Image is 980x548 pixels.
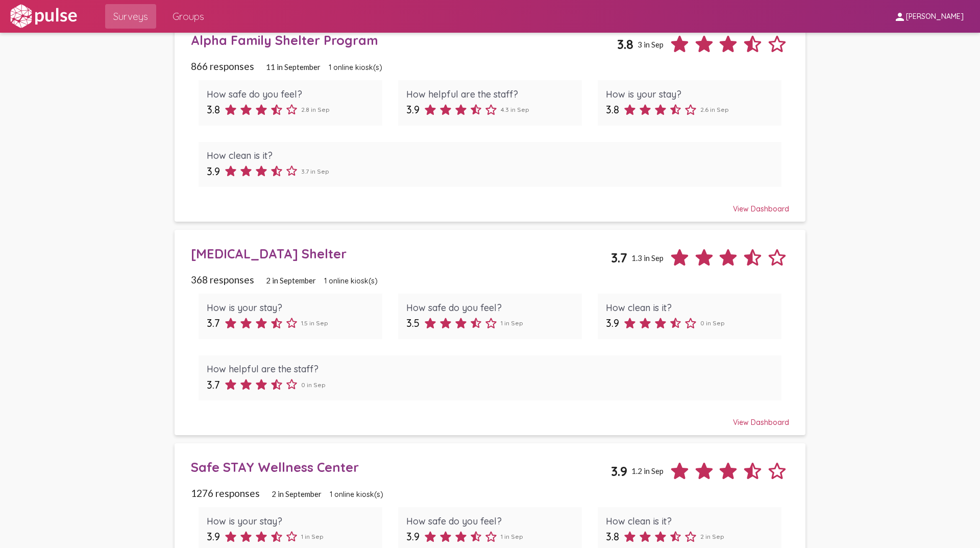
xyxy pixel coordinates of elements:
span: 3.9 [207,530,220,543]
span: 1 in Sep [501,533,523,540]
div: View Dashboard [191,409,790,427]
mat-icon: person [894,11,906,23]
div: View Dashboard [191,195,790,213]
span: 1.2 in Sep [631,466,664,475]
span: 1 in Sep [501,319,523,327]
span: 2.8 in Sep [301,106,330,113]
span: 4.3 in Sep [501,106,529,113]
span: 2.6 in Sep [700,106,729,113]
div: Alpha Family Shelter Program [191,32,618,48]
span: 3.7 [611,250,627,266]
span: 3.8 [606,103,619,116]
button: [PERSON_NAME] [886,7,972,26]
div: How helpful are the staff? [406,88,573,100]
span: 3.8 [606,530,619,543]
span: 1276 responses [191,487,260,499]
div: How safe do you feel? [207,88,374,100]
span: 866 responses [191,60,254,72]
span: 1.3 in Sep [631,253,664,263]
span: 3.7 [207,317,220,329]
span: 3.9 [207,165,220,178]
span: 3.8 [617,36,633,52]
a: Surveys [105,4,156,29]
div: How is your stay? [207,515,374,527]
div: How safe do you feel? [406,302,573,314]
span: 1 online kiosk(s) [324,276,378,285]
span: [PERSON_NAME] [906,12,964,21]
span: 2 in September [266,276,316,285]
div: [MEDICAL_DATA] Shelter [191,246,611,261]
span: 3.9 [406,530,420,543]
span: 11 in September [266,62,321,72]
a: Groups [164,4,212,29]
div: How helpful are the staff? [207,363,773,375]
span: 3.5 [406,317,420,329]
span: 2 in Sep [700,533,724,540]
span: 3.9 [406,103,420,116]
div: How safe do you feel? [406,515,573,527]
span: 0 in Sep [700,319,725,327]
span: 3.7 [207,378,220,391]
div: How is your stay? [207,302,374,314]
span: 3.7 in Sep [301,168,329,175]
span: 1 in Sep [301,533,324,540]
div: How clean is it? [606,302,773,314]
span: 2 in September [272,489,322,498]
span: 0 in Sep [301,381,326,389]
span: 3.8 [207,103,220,116]
span: 3.9 [611,463,627,479]
span: Surveys [113,7,148,26]
div: Safe STAY Wellness Center [191,459,611,475]
div: How clean is it? [606,515,773,527]
span: 1 online kiosk(s) [329,63,382,72]
div: How clean is it? [207,150,773,161]
span: Groups [173,7,204,26]
a: Alpha Family Shelter Program3.83 in Sep866 responses11 in September1 online kiosk(s)How safe do y... [175,16,805,222]
span: 368 responses [191,274,254,285]
a: [MEDICAL_DATA] Shelter3.71.3 in Sep368 responses2 in September1 online kiosk(s)How is your stay?3... [175,230,805,435]
img: white-logo.svg [8,4,79,29]
span: 1 online kiosk(s) [330,490,383,499]
span: 1.5 in Sep [301,319,328,327]
span: 3.9 [606,317,619,329]
span: 3 in Sep [638,40,664,49]
div: How is your stay? [606,88,773,100]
